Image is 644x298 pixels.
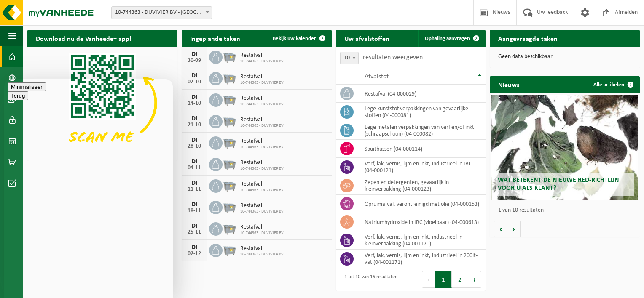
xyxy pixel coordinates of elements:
[452,271,468,288] button: 2
[363,54,423,61] label: resultaten weergeven
[186,165,203,171] div: 04-11
[4,79,173,298] iframe: chat widget
[340,270,397,289] div: 1 tot 10 van 16 resultaten
[336,30,398,46] h2: Uw afvalstoffen
[273,36,316,41] span: Bekijk uw kalender
[111,6,212,19] span: 10-744363 - DUVIVIER BV - BRUGGE
[240,245,284,252] span: Restafval
[182,30,249,46] h2: Ingeplande taken
[223,49,237,64] img: WB-2500-GAL-GY-01
[240,59,284,64] span: 10-744363 - DUVIVIER BV
[435,271,452,288] button: 1
[186,94,203,101] div: DI
[240,224,284,231] span: Restafval
[240,231,284,236] span: 10-744363 - DUVIVIER BV
[186,115,203,122] div: DI
[240,52,284,59] span: Restafval
[240,166,284,171] span: 10-744363 - DUVIVIER BV
[186,229,203,235] div: 25-11
[186,180,203,186] div: DI
[240,138,284,145] span: Restafval
[186,79,203,85] div: 07-10
[240,145,284,150] span: 10-744363 - DUVIVIER BV
[186,51,203,58] div: DI
[358,140,486,158] td: spuitbussen (04-000114)
[418,30,485,47] a: Ophaling aanvragen
[223,157,237,171] img: WB-2500-GAL-GY-01
[223,114,237,128] img: WB-2500-GAL-GY-01
[240,95,284,102] span: Restafval
[490,30,566,46] h2: Aangevraagde taken
[240,188,284,193] span: 10-744363 - DUVIVIER BV
[341,52,358,64] span: 10
[223,71,237,85] img: WB-2500-GAL-GY-01
[186,223,203,229] div: DI
[112,7,212,19] span: 10-744363 - DUVIVIER BV - BRUGGE
[490,76,528,93] h2: Nieuws
[186,144,203,149] div: 28-10
[186,72,203,79] div: DI
[186,122,203,128] div: 21-10
[425,36,470,41] span: Ophaling aanvragen
[498,177,619,192] span: Wat betekent de nieuwe RED-richtlijn voor u als klant?
[240,252,284,257] span: 10-744363 - DUVIVIER BV
[240,117,284,123] span: Restafval
[186,58,203,64] div: 30-09
[498,54,631,60] p: Geen data beschikbaar.
[240,80,284,85] span: 10-744363 - DUVIVIER BV
[240,202,284,209] span: Restafval
[587,76,639,93] a: Alle artikelen
[358,85,486,103] td: restafval (04-000029)
[358,213,486,231] td: natriumhydroxide in IBC (vloeibaar) (04-000613)
[358,158,486,176] td: verf, lak, vernis, lijm en inkt, industrieel in IBC (04-000121)
[240,160,284,166] span: Restafval
[494,221,507,237] button: Vorige
[507,221,521,237] button: Volgende
[186,208,203,214] div: 18-11
[358,176,486,195] td: zepen en detergenten, gevaarlijk in kleinverpakking (04-000123)
[240,102,284,107] span: 10-744363 - DUVIVIER BV
[422,271,435,288] button: Previous
[186,101,203,106] div: 14-10
[358,231,486,250] td: verf, lak, vernis, lijm en inkt, industrieel in kleinverpakking (04-001170)
[491,95,639,200] a: Wat betekent de nieuwe RED-richtlijn voor u als klant?
[223,242,237,257] img: WB-2500-GAL-GY-01
[27,30,140,46] h2: Download nu de Vanheede+ app!
[365,73,389,80] span: Afvalstof
[358,103,486,121] td: lege kunststof verpakkingen van gevaarlijke stoffen (04-000081)
[186,137,203,144] div: DI
[186,158,203,165] div: DI
[266,30,331,47] a: Bekijk uw kalender
[358,121,486,140] td: lege metalen verpakkingen van verf en/of inkt (schraapschoon) (04-000082)
[468,271,481,288] button: Next
[223,200,237,214] img: WB-2500-GAL-GY-01
[186,201,203,208] div: DI
[27,47,177,159] img: Download de VHEPlus App
[498,208,636,213] p: 1 van 10 resultaten
[186,244,203,251] div: DI
[186,186,203,192] div: 11-11
[223,92,237,106] img: WB-2500-GAL-GY-01
[358,195,486,213] td: opruimafval, verontreinigd met olie (04-000153)
[240,181,284,188] span: Restafval
[240,209,284,214] span: 10-744363 - DUVIVIER BV
[240,123,284,128] span: 10-744363 - DUVIVIER BV
[223,221,237,235] img: WB-2500-GAL-GY-01
[223,178,237,192] img: WB-2500-GAL-GY-01
[186,251,203,257] div: 02-12
[240,74,284,80] span: Restafval
[223,135,237,149] img: WB-2500-GAL-GY-01
[340,52,359,64] span: 10
[358,250,486,268] td: verf, lak, vernis, lijm en inkt, industrieel in 200lt-vat (04-001171)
